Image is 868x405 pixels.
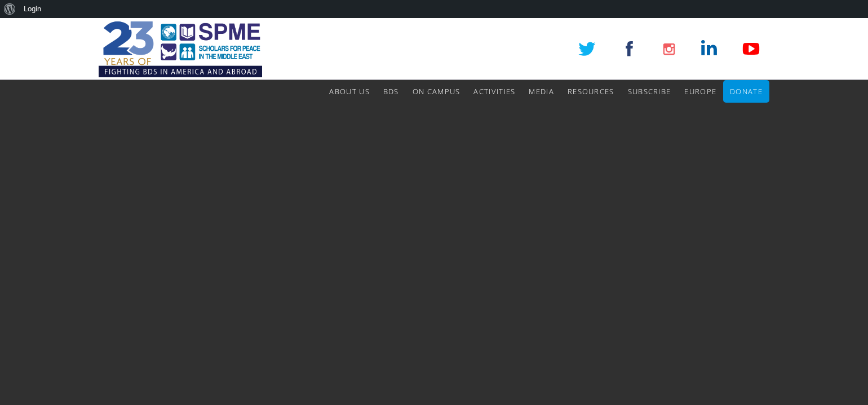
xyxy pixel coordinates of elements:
a: Media [529,80,554,103]
img: SPME [99,18,262,80]
a: Activities [473,80,515,103]
span: Donate [730,86,763,96]
span: Activities [473,86,515,96]
span: Europe [684,86,716,96]
span: About Us [329,86,369,96]
a: Resources [568,80,614,103]
span: Subscribe [628,86,671,96]
a: Subscribe [628,80,671,103]
a: On Campus [413,80,460,103]
span: BDS [383,86,399,96]
span: Media [529,86,554,96]
a: Donate [730,80,763,103]
span: On Campus [413,86,460,96]
span: Resources [568,86,614,96]
a: About Us [329,80,369,103]
a: BDS [383,80,399,103]
a: Europe [684,80,716,103]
